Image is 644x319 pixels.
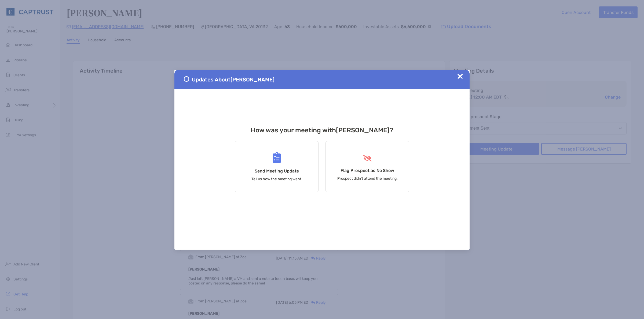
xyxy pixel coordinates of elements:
h3: How was your meeting with [PERSON_NAME] ? [235,126,409,134]
h4: Send Meeting Update [255,168,299,174]
img: Close Updates Zoe [458,74,463,79]
span: Updates About [PERSON_NAME] [192,76,275,83]
img: Send Meeting Update 1 [184,76,189,82]
p: Prospect didn’t attend the meeting. [337,176,398,181]
img: Flag Prospect as No Show [363,155,372,162]
img: Send Meeting Update [273,152,281,163]
p: Tell us how the meeting went. [251,177,302,181]
h4: Flag Prospect as No Show [341,168,394,173]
